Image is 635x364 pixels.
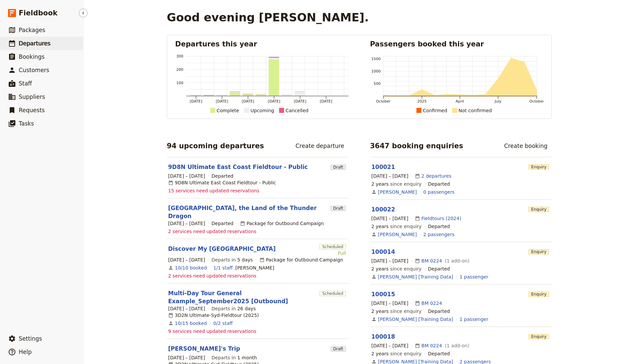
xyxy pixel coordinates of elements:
[285,107,308,115] div: Cancelled
[168,289,317,305] a: Multi-Day Tour General Example_September2025 [Outbound]
[421,300,442,307] a: BM 0224
[212,220,234,227] div: Departed
[19,67,49,73] span: Customers
[371,248,395,255] a: 100014
[19,80,32,87] span: Staff
[168,187,259,194] span: 15 services need updated reservations
[417,99,427,104] tspan: 2025
[168,272,256,279] span: 2 services need updated reservations
[237,306,256,311] span: 26 days
[500,140,552,152] a: Create booking
[19,8,57,18] span: Fieldbook
[216,99,228,104] tspan: [DATE]
[371,224,389,229] span: 2 years
[331,346,346,352] span: Draft
[235,264,274,271] span: Clive Paget
[175,264,207,271] a: View the bookings for this departure
[528,207,549,212] span: Enquiry
[528,164,549,170] span: Enquiry
[423,107,447,115] div: Confirmed
[443,342,470,349] span: ( 1 add-on )
[242,99,254,104] tspan: [DATE]
[428,181,450,187] div: Departed
[371,181,421,187] span: since enquiry
[370,141,463,151] h2: 3647 booking enquiries
[528,292,549,297] span: Enquiry
[19,94,45,100] span: Suppliers
[423,231,455,238] a: View the passengers for this booking
[19,27,45,33] span: Packages
[421,215,461,222] a: Fieldtours (2024)
[378,274,453,280] a: [PERSON_NAME] [Training Data]
[320,250,346,256] div: Full
[421,257,442,264] a: BM 0224
[175,39,349,49] h2: Departures this year
[370,39,543,49] h2: Passengers booked this year
[378,189,417,195] a: [PERSON_NAME]
[528,334,549,339] span: Enquiry
[175,320,207,327] a: View the bookings for this departure
[167,11,369,24] h1: Good evening [PERSON_NAME].
[19,349,32,355] span: Help
[421,342,442,349] a: BM 0224
[428,308,450,315] div: Departed
[371,309,389,314] span: 2 years
[459,107,492,115] div: Not confirmed
[423,189,455,195] a: View the passengers for this booking
[443,257,470,264] span: ( 1 add-on )
[371,257,408,264] span: [DATE] – [DATE]
[371,300,408,307] span: [DATE] – [DATE]
[528,249,549,254] span: Enquiry
[168,179,276,186] div: 9D8N Ultimate East Coast Fieldtour - Public
[371,342,408,349] span: [DATE] – [DATE]
[168,204,328,220] a: [GEOGRAPHIC_DATA], the Land of the Thunder Dragon
[460,316,488,323] a: View the passengers for this booking
[168,328,256,335] span: 9 services need updated reservations
[331,206,346,211] span: Draft
[371,57,381,61] tspan: 1500
[19,335,42,342] span: Settings
[320,244,346,249] span: Scheduled
[212,256,253,263] span: Departs in
[240,220,324,227] div: Package for Outbound Campaign
[268,99,280,104] tspan: [DATE]
[79,9,88,17] button: Hide menu
[167,141,264,151] h2: 94 upcoming departures
[428,223,450,230] div: Departed
[19,53,44,60] span: Bookings
[371,308,421,315] span: since enquiry
[371,181,389,187] span: 2 years
[456,99,464,104] tspan: April
[19,120,34,127] span: Tasks
[168,256,205,263] span: [DATE] – [DATE]
[19,107,45,114] span: Requests
[494,99,501,104] tspan: July
[529,99,544,104] tspan: October
[259,256,343,263] div: Package for Outbound Campaign
[331,165,346,170] span: Draft
[371,291,395,298] a: 100015
[376,99,391,104] tspan: October
[168,173,205,179] span: [DATE] – [DATE]
[371,350,421,357] span: since enquiry
[213,264,233,271] a: 1/1 staff
[371,266,389,271] span: 2 years
[176,81,183,85] tspan: 100
[237,355,257,360] span: 1 month
[421,173,452,179] a: 2 departures
[371,206,395,213] a: 100022
[371,173,408,179] span: [DATE] – [DATE]
[176,54,183,58] tspan: 300
[371,215,408,222] span: [DATE] – [DATE]
[378,316,453,323] a: [PERSON_NAME] [Training Data]
[460,274,488,280] a: View the passengers for this booking
[212,354,257,361] span: Departs in
[371,265,421,272] span: since enquiry
[428,265,450,272] div: Departed
[213,320,233,327] a: 0/2 staff
[250,107,274,115] div: Upcoming
[168,228,256,235] span: 2 services need updated reservations
[374,81,381,86] tspan: 500
[237,257,253,262] span: 5 days
[168,312,259,319] div: 3D2N Ultimate-Syd-Fieldtour (2025)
